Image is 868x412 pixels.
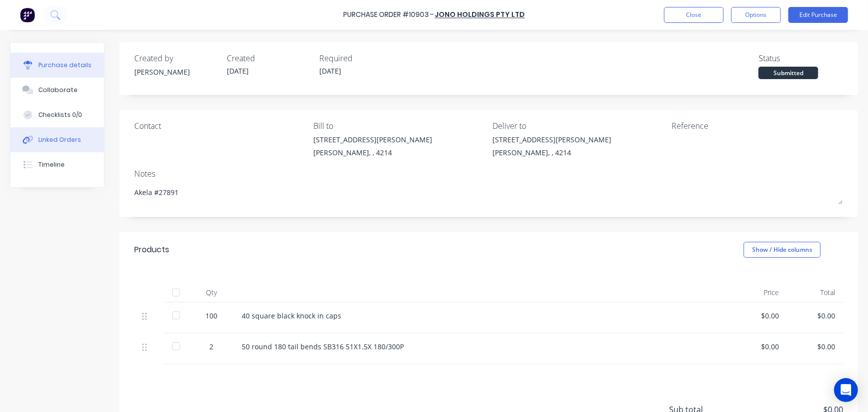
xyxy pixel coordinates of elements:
[788,7,848,23] button: Edit Purchase
[242,310,723,321] div: 40 square black knock in caps
[197,310,226,321] div: 100
[759,52,843,64] div: Status
[795,341,836,352] div: $0.00
[38,135,81,144] div: Linked Orders
[20,7,35,22] img: Factory
[435,10,525,20] a: JONO HOLDINGS PTY LTD
[10,152,104,177] button: Timeline
[134,168,843,180] div: Notes
[759,67,818,79] div: Submitted
[319,52,404,64] div: Required
[744,242,821,258] button: Show / Hide columns
[134,120,306,132] div: Contact
[10,78,104,103] button: Collaborate
[38,110,82,119] div: Checklists 0/0
[134,244,169,256] div: Products
[313,134,432,145] div: [STREET_ADDRESS][PERSON_NAME]
[134,67,219,77] div: [PERSON_NAME]
[664,7,724,23] button: Close
[134,52,219,64] div: Created by
[189,283,234,303] div: Qty
[227,52,311,64] div: Created
[38,61,92,70] div: Purchase details
[795,310,836,321] div: $0.00
[242,341,723,352] div: 50 round 180 tail bends SB316 51X1.5X 180/300P
[492,134,611,145] div: [STREET_ADDRESS][PERSON_NAME]
[492,120,664,132] div: Deliver to
[731,7,781,23] button: Options
[492,147,611,158] div: [PERSON_NAME], , 4214
[343,10,434,20] div: Purchase Order #10903 -
[739,341,779,352] div: $0.00
[38,86,78,95] div: Collaborate
[739,310,779,321] div: $0.00
[313,147,432,158] div: [PERSON_NAME], , 4214
[38,160,65,169] div: Timeline
[672,120,843,132] div: Reference
[10,53,104,78] button: Purchase details
[731,283,787,303] div: Price
[134,182,843,205] textarea: Akela #27891
[10,127,104,152] button: Linked Orders
[197,341,226,352] div: 2
[313,120,485,132] div: Bill to
[834,378,858,402] div: Open Intercom Messenger
[10,103,104,127] button: Checklists 0/0
[787,283,844,303] div: Total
